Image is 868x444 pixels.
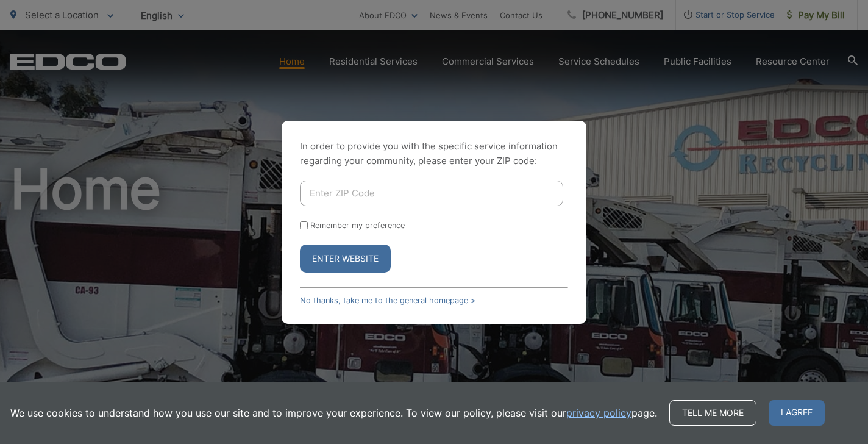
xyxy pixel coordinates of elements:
[669,400,756,426] a: Tell me more
[300,296,475,305] a: No thanks, take me to the general homepage >
[566,406,631,420] a: privacy policy
[310,221,405,230] label: Remember my preference
[10,406,657,420] p: We use cookies to understand how you use our site and to improve your experience. To view our pol...
[769,400,825,426] span: I agree
[300,245,391,273] button: Enter Website
[300,139,568,168] p: In order to provide you with the specific service information regarding your community, please en...
[300,181,563,206] input: Enter ZIP Code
